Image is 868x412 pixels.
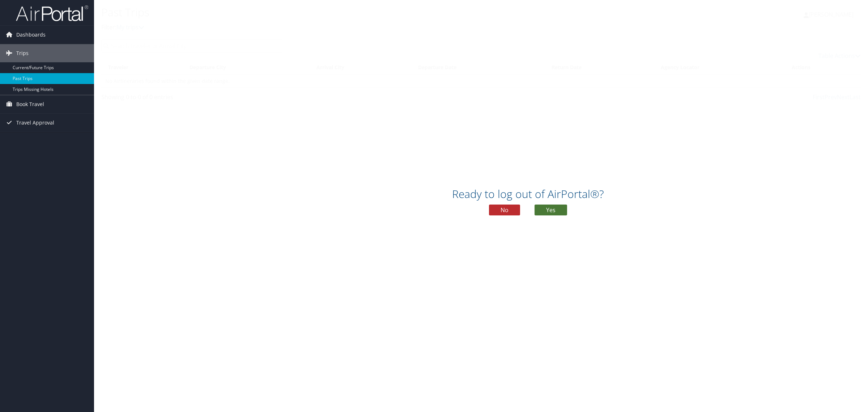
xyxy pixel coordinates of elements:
span: Book Travel [16,95,44,113]
button: No [489,205,520,215]
span: Dashboards [16,26,46,44]
span: Travel Approval [16,114,54,132]
span: Trips [16,44,29,62]
button: Yes [535,205,567,215]
img: airportal-logo.png [16,5,88,22]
